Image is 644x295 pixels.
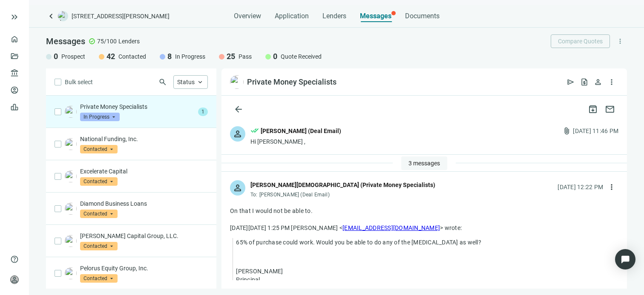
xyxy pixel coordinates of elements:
span: 75/100 [97,37,117,45]
span: more_vert [616,37,624,45]
span: 8 [167,51,172,62]
a: keyboard_arrow_left [46,11,56,21]
span: 1 [198,108,208,116]
div: Hi [PERSON_NAME] , [250,137,341,146]
span: Pass [239,52,252,61]
span: Messages [46,36,85,46]
span: Contacted [80,274,118,283]
span: [PERSON_NAME] (Deal Email) [259,192,330,198]
img: deal-logo [58,11,68,21]
p: Private Money Specialists [80,102,195,111]
span: person [594,78,602,86]
button: Compare Quotes [551,34,610,48]
div: [DATE] 11:46 PM [573,126,618,136]
span: Lenders [322,12,346,20]
span: Contacted [118,52,146,61]
div: Private Money Specialists [247,77,336,87]
span: person [233,183,243,193]
span: mail [605,104,615,114]
span: 0 [273,51,277,62]
span: account_balance [10,69,16,77]
span: more_vert [607,183,616,191]
span: check_circle [89,38,95,45]
span: Prospect [61,52,85,61]
span: 25 [227,51,235,62]
span: Contacted [80,145,118,153]
button: more_vert [605,75,618,89]
span: person [10,275,19,284]
img: 6ee31a60-c694-4e39-b6a2-33e16abbba64 [230,75,244,89]
span: Documents [405,12,440,20]
img: 822a6411-f37e-487d-bda4-5fcac1b835f4 [65,170,77,182]
p: Excelerate Capital [80,167,208,176]
div: [PERSON_NAME][DEMOGRAPHIC_DATA] (Private Money Specialists) [250,180,435,190]
img: 60d6bbf6-b6be-4627-b456-627156536c7f [65,203,77,215]
span: In Progress [80,113,120,121]
span: Bulk select [65,77,93,87]
span: 42 [106,51,115,62]
span: Status [177,79,195,85]
button: person [591,75,605,89]
p: National Funding, Inc. [80,135,208,143]
span: Lenders [118,37,140,45]
span: Application [275,12,309,20]
span: 3 messages [408,160,440,167]
span: Messages [360,12,391,20]
button: send [564,75,578,89]
p: Diamond Business Loans [80,199,208,208]
button: request_quote [578,75,591,89]
span: help [10,255,19,264]
p: [PERSON_NAME] Capital Group, LLC. [80,232,208,240]
button: more_vert [613,34,627,48]
span: archive [588,104,598,114]
img: 6ee31a60-c694-4e39-b6a2-33e16abbba64 [65,106,77,118]
button: keyboard_double_arrow_right [9,12,20,22]
p: Pelorus Equity Group, Inc. [80,264,208,272]
span: Contacted [80,242,118,250]
span: Contacted [80,177,118,186]
span: person [233,129,243,139]
span: Contacted [80,210,118,218]
img: 25517b73-80cf-4db8-a2a8-faca9e92bc6e [65,235,77,247]
div: [PERSON_NAME] (Deal Email) [261,126,341,136]
span: attach_file [563,127,571,135]
span: [STREET_ADDRESS][PERSON_NAME] [72,12,170,20]
span: request_quote [580,78,589,86]
button: mail [601,101,618,118]
button: arrow_back [230,101,247,118]
span: Overview [234,12,261,20]
span: send [566,78,575,86]
span: done_all [250,126,259,137]
img: b81eab12-b409-4b02-982c-dedfabdf74b8 [65,138,77,150]
div: [DATE] 12:22 PM [558,182,603,192]
span: more_vert [607,78,616,86]
img: c3bb9e15-16b7-4dc4-baf9-5b128a6b46d2 [65,267,77,279]
button: more_vert [605,180,618,194]
span: arrow_back [233,104,244,114]
span: search [158,78,167,86]
div: Open Intercom Messenger [615,249,635,269]
button: 3 messages [401,156,447,170]
span: In Progress [175,52,205,61]
span: keyboard_arrow_up [196,78,204,86]
button: archive [584,101,601,118]
span: 0 [54,51,58,62]
span: Quote Received [281,52,322,61]
div: To: [250,191,435,198]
